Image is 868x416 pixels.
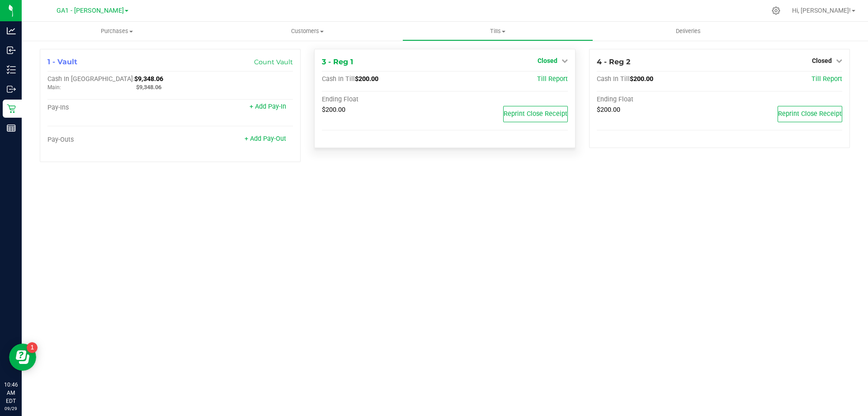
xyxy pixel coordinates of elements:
[7,124,16,133] inline-svg: Reports
[597,57,630,66] span: 4 - Reg 2
[537,75,568,83] a: Till Report
[322,106,345,114] span: $200.00
[322,96,445,104] div: Ending Float
[134,75,163,83] span: $9,348.06
[57,7,124,14] span: GA1 - [PERSON_NAME]
[792,7,851,14] span: Hi, [PERSON_NAME]!
[322,57,353,66] span: 3 - Reg 1
[27,342,38,353] iframe: Resource center unread badge
[597,96,720,104] div: Ending Float
[7,46,16,55] inline-svg: Inbound
[778,110,842,118] span: Reprint Close Receipt
[504,110,567,118] span: Reprint Close Receipt
[7,26,16,35] inline-svg: Analytics
[593,22,783,41] a: Deliveries
[402,22,593,41] a: Tills
[812,57,832,64] span: Closed
[4,405,18,412] p: 09/29
[250,103,286,110] a: + Add Pay-In
[630,75,653,83] span: $200.00
[136,84,161,91] span: $9,348.06
[4,381,18,405] p: 10:46 AM EDT
[7,85,16,94] inline-svg: Outbound
[811,75,842,83] a: Till Report
[212,22,402,41] a: Customers
[47,84,61,91] span: Main:
[355,75,378,83] span: $200.00
[47,136,170,144] div: Pay-Outs
[7,65,16,74] inline-svg: Inventory
[770,6,782,15] div: Manage settings
[664,27,713,35] span: Deliveries
[778,106,842,122] button: Reprint Close Receipt
[503,106,568,122] button: Reprint Close Receipt
[597,75,630,83] span: Cash In Till
[538,57,557,64] span: Closed
[47,75,134,83] span: Cash In [GEOGRAPHIC_DATA]:
[212,27,402,35] span: Customers
[7,104,16,113] inline-svg: Retail
[322,75,355,83] span: Cash In Till
[9,344,36,371] iframe: Resource center
[254,58,293,66] a: Count Vault
[245,135,286,143] a: + Add Pay-Out
[47,104,170,112] div: Pay-Ins
[47,57,77,66] span: 1 - Vault
[403,27,592,35] span: Tills
[22,22,212,41] a: Purchases
[22,27,212,35] span: Purchases
[597,106,620,114] span: $200.00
